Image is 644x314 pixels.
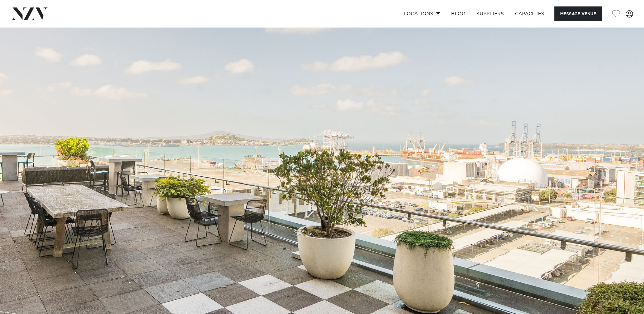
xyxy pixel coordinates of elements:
[554,6,602,21] button: Message Venue
[446,6,471,21] a: BLOG
[471,6,509,21] a: SUPPLIERS
[11,7,48,20] img: nzv-logo.png
[510,6,550,21] a: Capacities
[398,6,446,21] a: Locations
